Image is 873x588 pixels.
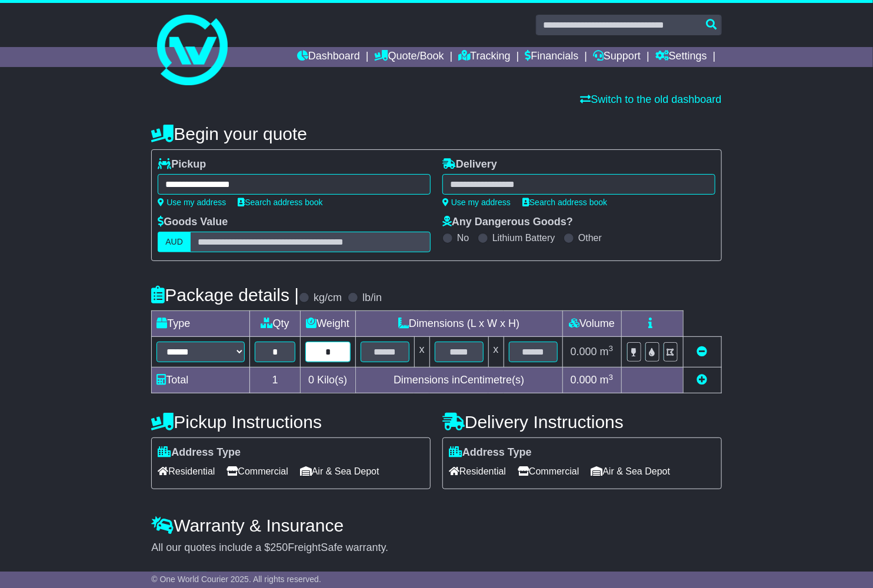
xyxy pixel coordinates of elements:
[158,446,241,459] label: Address Type
[457,232,469,243] label: No
[414,337,429,367] td: x
[270,542,288,553] span: 250
[578,232,602,243] label: Other
[300,367,355,393] td: Kilo(s)
[525,47,578,67] a: Financials
[355,367,562,393] td: Dimensions in Centimetre(s)
[492,232,555,243] label: Lithium Battery
[151,285,299,305] h4: Package details |
[518,462,579,480] span: Commercial
[600,346,614,358] span: m
[151,542,721,554] div: All our quotes include a $ FreightSafe warranty.
[375,47,444,67] a: Quote/Book
[151,516,721,535] h4: Warranty & Insurance
[158,198,226,207] a: Use my address
[697,374,708,386] a: Add new item
[581,93,722,105] a: Switch to the old dashboard
[152,311,250,337] td: Type
[355,311,562,337] td: Dimensions (L x W x H)
[562,311,621,337] td: Volume
[655,47,707,67] a: Settings
[522,198,607,207] a: Search address book
[609,344,614,353] sup: 3
[488,337,504,367] td: x
[697,346,708,358] a: Remove this item
[571,346,597,358] span: 0.000
[158,462,215,480] span: Residential
[571,374,597,386] span: 0.000
[151,574,321,584] span: © One World Courier 2025. All rights reserved.
[449,462,506,480] span: Residential
[238,198,322,207] a: Search address book
[591,462,670,480] span: Air & Sea Depot
[297,47,360,67] a: Dashboard
[609,373,614,382] sup: 3
[151,412,431,432] h4: Pickup Instructions
[226,462,288,480] span: Commercial
[308,374,314,386] span: 0
[362,292,382,305] label: lb/in
[593,47,641,67] a: Support
[442,216,573,229] label: Any Dangerous Goods?
[151,124,721,143] h4: Begin your quote
[442,158,497,171] label: Delivery
[600,374,614,386] span: m
[158,232,191,252] label: AUD
[250,367,300,393] td: 1
[314,292,342,305] label: kg/cm
[458,47,510,67] a: Tracking
[300,462,379,480] span: Air & Sea Depot
[158,158,206,171] label: Pickup
[250,311,300,337] td: Qty
[152,367,250,393] td: Total
[158,216,228,229] label: Goods Value
[449,446,532,459] label: Address Type
[442,198,511,207] a: Use my address
[442,412,722,432] h4: Delivery Instructions
[300,311,355,337] td: Weight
